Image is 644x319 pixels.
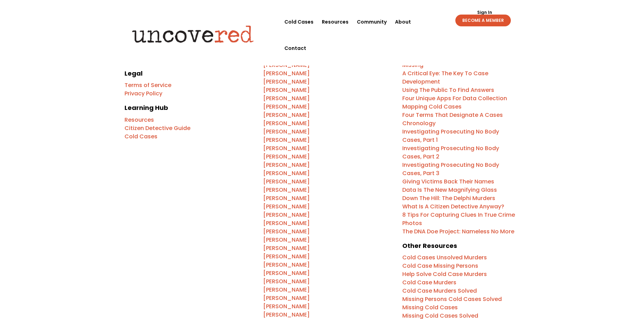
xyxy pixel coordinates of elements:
[263,311,310,319] a: [PERSON_NAME]
[263,219,310,227] a: [PERSON_NAME]
[402,94,507,102] a: Four Unique Apps For Data Collection
[402,278,456,286] a: Cold Case Murders
[263,202,310,210] a: [PERSON_NAME]
[263,211,310,219] a: [PERSON_NAME]
[263,144,310,152] a: [PERSON_NAME]
[402,211,515,227] a: 8 Tips For Capturing Clues In True Crime Photos
[263,169,310,177] a: [PERSON_NAME]
[402,111,503,127] a: Four Terms That Designate A Cases Chronology
[402,161,499,177] a: Investigating Prosecuting No Body Cases, Part 3
[402,241,520,253] h4: Other Resources
[473,10,496,15] a: Sign In
[402,194,495,202] a: Down The Hill: The Delphi Murders
[263,261,310,269] a: [PERSON_NAME]
[263,136,310,144] a: [PERSON_NAME]
[402,103,462,111] a: Mapping Cold Cases
[263,128,310,136] a: [PERSON_NAME]
[263,94,310,102] a: [PERSON_NAME]
[124,69,242,81] h4: Legal
[402,227,514,235] a: The DNA Doe Project: Nameless No More
[455,15,511,26] a: BECOME A MEMBER
[126,20,260,48] img: Uncovered logo
[263,119,310,127] a: [PERSON_NAME]
[263,277,310,285] a: [PERSON_NAME]
[124,103,242,115] h4: Learning Hub
[263,269,310,277] a: [PERSON_NAME]
[263,194,310,202] a: [PERSON_NAME]
[402,287,477,295] a: Cold Case Murders Solved
[357,9,387,35] a: Community
[284,35,306,61] a: Contact
[124,116,154,124] a: Resources
[124,124,190,132] a: Citizen Detective Guide
[124,81,171,89] a: Terms of Service
[402,202,504,210] a: What Is A Citizen Detective Anyway?
[263,86,310,94] a: [PERSON_NAME]
[263,111,310,119] a: [PERSON_NAME]
[263,161,310,169] a: [PERSON_NAME]
[402,253,487,261] a: Cold Cases Unsolved Murders
[395,9,411,35] a: About
[402,128,499,144] a: Investigating Prosecuting No Body Cases, Part 1
[284,9,314,35] a: Cold Cases
[263,302,310,310] a: [PERSON_NAME]
[124,132,157,140] a: Cold Cases
[263,69,310,77] a: [PERSON_NAME]
[263,186,310,194] a: [PERSON_NAME]
[402,186,497,194] a: Data Is The New Magnifying Glass
[402,262,478,270] a: Cold Case Missing Persons
[402,178,494,186] a: Giving Victims Back Their Names
[402,303,458,311] a: Missing Cold Cases
[124,89,162,97] a: Privacy Policy
[402,270,487,278] a: Help Solve Cold Case Murders
[263,252,310,260] a: [PERSON_NAME]
[263,153,310,161] a: [PERSON_NAME]
[263,244,310,252] a: [PERSON_NAME]
[402,144,499,161] a: Investigating Prosecuting No Body Cases, Part 2
[322,9,349,35] a: Resources
[402,69,488,86] a: A Critical Eye: The Key To Case Development
[402,295,502,303] a: Missing Persons Cold Cases Solved
[263,236,310,244] a: [PERSON_NAME]
[263,286,310,294] a: [PERSON_NAME]
[263,178,310,186] a: [PERSON_NAME]
[263,78,310,86] a: [PERSON_NAME]
[263,227,310,235] a: [PERSON_NAME]
[263,103,310,111] a: [PERSON_NAME]
[263,294,310,302] a: [PERSON_NAME]
[402,86,494,94] a: Using The Public To Find Answers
